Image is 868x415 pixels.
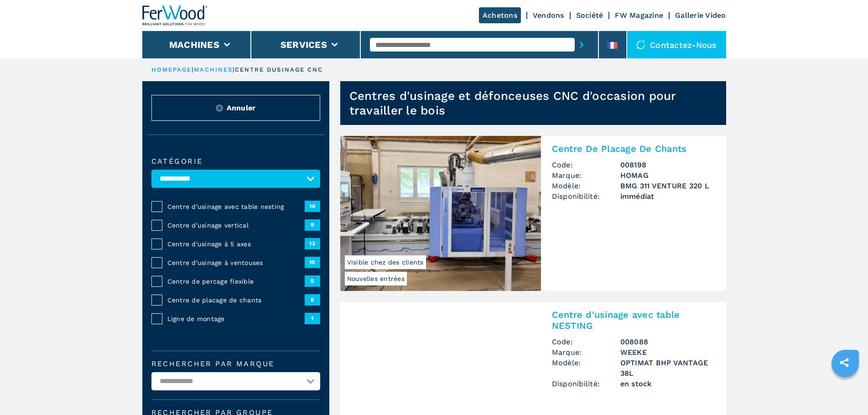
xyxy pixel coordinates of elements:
span: Centre de placage de chants [167,296,305,305]
h2: Centre De Placage De Chants [552,143,715,154]
iframe: Chat [829,374,861,408]
span: Centre d'usinage avec table nesting [167,202,305,211]
a: FW Magazine [615,11,663,20]
a: sharethis [833,351,856,374]
span: Marque: [552,347,620,358]
span: immédiat [620,191,715,202]
span: Modèle: [552,181,620,191]
span: Disponibilité: [552,191,620,202]
span: Centre d'usinage à 5 axes [167,239,305,249]
img: Centre De Placage De Chants HOMAG BMG 311 VENTURE 320 L [340,136,541,291]
a: Centre De Placage De Chants HOMAG BMG 311 VENTURE 320 LNouvelles entréesVisible chez des clientsC... [340,136,726,291]
a: Vendons [533,11,564,20]
span: | [192,66,193,73]
label: catégorie [151,158,320,165]
label: Rechercher par marque [151,360,320,368]
span: 6 [305,294,320,305]
img: Contactez-nous [636,40,645,49]
h3: 008088 [620,337,715,347]
h3: BMG 311 VENTURE 320 L [620,181,715,191]
span: 16 [305,201,320,212]
span: 13 [305,238,320,249]
span: Code: [552,337,620,347]
span: 5 [305,275,320,286]
span: Marque: [552,170,620,181]
span: 10 [305,257,320,268]
h3: OPTIMAT BHP VANTAGE 38L [620,358,715,379]
h3: WEEKE [620,347,715,358]
img: Ferwood [142,5,208,26]
span: en stock [620,379,715,389]
span: Centre d'usinage vertical [167,221,305,230]
h1: Centres d'usinage et défonceuses CNC d'occasion pour travailler le bois [349,88,726,118]
span: Centre d'usinage à ventouses [167,258,305,267]
a: HOMEPAGE [151,66,192,73]
a: Achetons [479,7,521,23]
h2: Centre d'usinage avec table NESTING [552,309,715,331]
a: Gallerie Video [675,11,726,20]
span: Modèle: [552,358,620,379]
a: machines [194,66,233,73]
span: Visible chez des clients [345,255,426,269]
div: Contactez-nous [627,31,726,58]
img: Reset [216,104,223,112]
span: | [233,66,234,73]
p: centre dusinage cnc [235,66,323,74]
button: Machines [169,39,219,50]
span: Ligne de montage [167,314,305,323]
h3: HOMAG [620,170,715,181]
h3: 008198 [620,160,715,170]
span: Centre de percage flexible [167,277,305,286]
button: submit-button [575,34,589,55]
span: Nouvelles entrées [345,272,407,285]
span: 1 [305,313,320,324]
span: Disponibilité: [552,379,620,389]
span: 9 [305,219,320,230]
button: ResetAnnuler [151,95,320,121]
a: Société [576,11,603,20]
button: Services [281,39,327,50]
span: Annuler [227,103,256,113]
span: Code: [552,160,620,170]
